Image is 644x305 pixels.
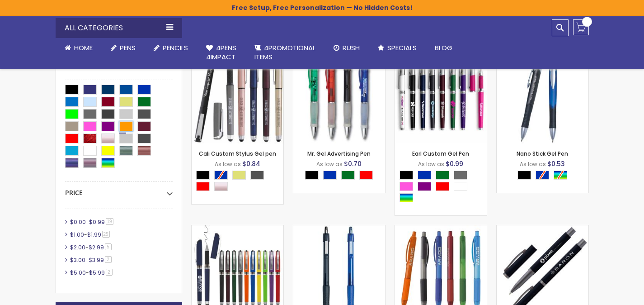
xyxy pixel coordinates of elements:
a: Rush [324,38,369,58]
a: Mr. Gel Advertising Pen [307,150,371,157]
div: Gold [232,171,246,180]
span: Pens [120,43,136,52]
div: Pink [400,182,413,191]
span: $5.99 [89,269,105,276]
span: $0.70 [344,159,362,168]
span: $1.00 [70,231,84,238]
a: Earl Custom Gel Pen [412,150,469,157]
img: Mr. Gel Advertising pen [293,52,385,143]
div: Black [400,171,413,180]
span: As low as [418,160,444,168]
span: Home [74,43,93,52]
div: Assorted [400,193,413,202]
a: Pens [102,38,145,58]
div: Grey [454,171,467,180]
span: 5 [105,243,112,250]
span: Pencils [163,43,188,52]
img: Earl Custom Gel Pen [395,52,487,143]
div: Red [196,182,210,191]
a: Blog [426,38,461,58]
div: Green [436,171,449,180]
div: Blue [418,171,431,180]
a: Specials [369,38,426,58]
div: Blue [323,171,337,180]
a: Nano Stick Gel Pen [517,150,568,157]
a: $3.00-$3.992 [68,256,115,264]
a: $2.00-$2.995 [68,243,115,251]
span: 4PROMOTIONAL ITEMS [254,43,315,62]
span: As low as [316,160,343,168]
span: 2 [106,269,113,276]
div: Select A Color [305,171,377,182]
div: Select A Color [400,171,487,205]
span: 4Pens 4impact [206,43,236,62]
div: White [454,182,467,191]
a: Pencils [145,38,197,58]
span: $0.99 [89,218,105,226]
div: Red [436,182,449,191]
a: #882 Custom GEL PEN [293,225,385,233]
div: Purple [418,182,431,191]
span: $0.99 [446,159,463,168]
span: 2 [105,256,112,263]
a: Cliff Gel Ink Pens [395,225,487,233]
a: $1.00-$1.9925 [68,231,113,238]
span: $0.53 [547,159,565,168]
a: Home [56,38,102,58]
span: 25 [102,231,110,238]
div: Green [341,171,355,180]
span: As low as [520,160,546,168]
div: Black [517,171,531,180]
div: All Categories [56,18,182,38]
div: Price [65,182,173,197]
div: Gunmetal [250,171,264,180]
a: $0.00-$0.9919 [68,218,117,226]
span: $2.99 [89,243,104,251]
div: Red [359,171,373,180]
span: Blog [435,43,452,52]
span: $2.00 [70,243,85,251]
img: Nano Stick Gel Pen [497,52,588,143]
span: $0.00 [70,218,86,226]
a: Bowie Rollerball Softy Pen - Laser [497,225,588,233]
a: $5.00-$5.992 [68,269,116,276]
span: $5.00 [70,269,86,276]
div: Rose Gold [214,182,228,191]
a: 4PROMOTIONALITEMS [245,38,324,67]
span: 19 [106,218,113,225]
a: Cali Custom Stylus Gel pen [199,150,276,157]
span: As low as [215,160,241,168]
div: Select A Color [517,171,572,182]
span: Specials [387,43,417,52]
span: Rush [343,43,360,52]
img: Cali Custom Stylus Gel pen [192,52,283,143]
div: Black [196,171,210,180]
span: $3.00 [70,256,85,264]
span: $3.99 [89,256,104,264]
a: 4Pens4impact [197,38,245,67]
div: Select A Color [196,171,283,193]
span: $1.99 [87,231,101,238]
span: $0.84 [242,159,260,168]
a: Avendale Velvet Touch Stylus Gel Pen [192,225,283,233]
div: Black [305,171,319,180]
